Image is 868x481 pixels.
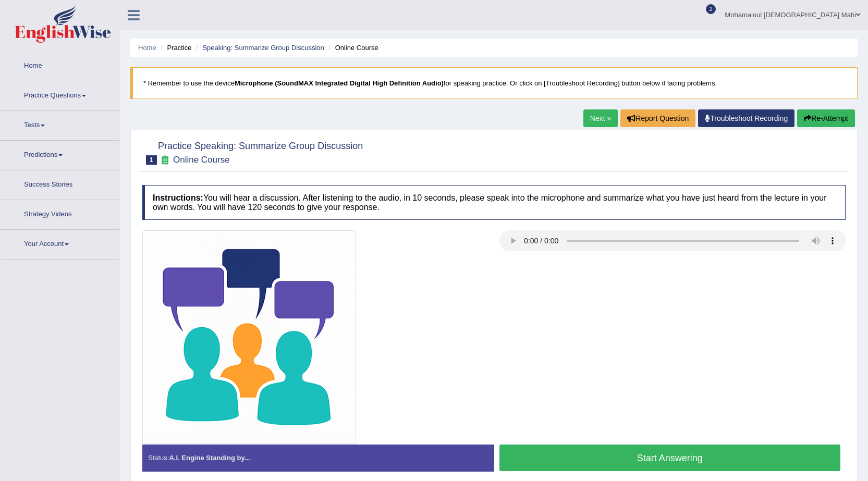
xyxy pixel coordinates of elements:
a: Your Account [1,230,119,256]
span: 2 [706,4,716,14]
a: Strategy Videos [1,200,119,226]
small: Online Course [173,155,230,165]
a: Troubleshoot Recording [698,109,794,127]
button: Report Question [620,109,695,127]
b: Instructions: [153,193,203,202]
a: Home [1,52,119,78]
h2: Practice Speaking: Summarize Group Discussion [142,139,363,165]
strong: A.I. Engine Standing by... [169,454,250,462]
blockquote: * Remember to use the device for speaking practice. Or click on [Troubleshoot Recording] button b... [130,67,858,99]
small: Exam occurring question [160,155,170,165]
button: Start Answering [499,445,841,471]
div: Status: [142,445,494,471]
a: Predictions [1,141,119,167]
li: Online Course [326,43,378,53]
span: 1 [146,155,157,165]
a: Success Stories [1,170,119,196]
h4: You will hear a discussion. After listening to the audio, in 10 seconds, please speak into the mi... [142,185,846,220]
b: Microphone (SoundMAX Integrated Digital High Definition Audio) [235,79,444,87]
li: Practice [158,43,191,53]
a: Tests [1,111,119,137]
a: Next » [583,109,618,127]
button: Re-Attempt [797,109,855,127]
a: Home [138,44,156,52]
a: Practice Questions [1,81,119,107]
a: Speaking: Summarize Group Discussion [202,44,324,52]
